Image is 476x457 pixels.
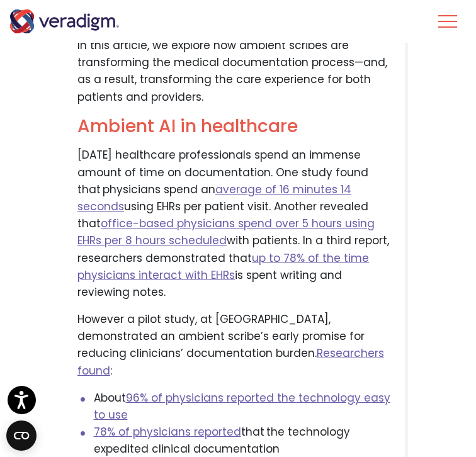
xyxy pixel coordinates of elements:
[9,9,120,33] img: Veradigm logo
[77,311,395,380] p: However a pilot study, at [GEOGRAPHIC_DATA], demonstrated an ambient scribe’s early promise for r...
[94,390,396,424] li: About
[77,147,395,301] p: [DATE] healthcare professionals spend an immense amount of time on documentation. One study found...
[77,37,395,106] p: In this article, we explore how ambient scribes are transforming the medical documentation proces...
[438,5,457,38] button: Toggle Navigation Menu
[6,420,37,451] button: Open CMP widget
[77,182,351,214] a: average of 16 minutes 14 seconds
[94,424,241,439] a: 78% of physicians reported
[77,346,384,378] a: Researchers found
[77,216,375,248] a: office-based physicians spend over 5 hours using EHRs per 8 hours scheduled
[77,251,369,283] a: up to 78% of the time physicians interact with EHRs
[234,379,461,442] iframe: Drift Chat Widget
[77,116,395,137] h2: Ambient AI in healthcare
